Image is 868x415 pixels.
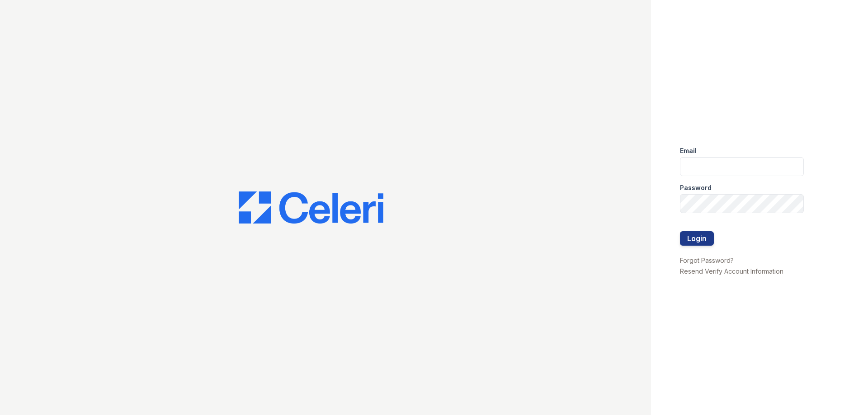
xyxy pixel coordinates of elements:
[680,267,783,275] a: Resend Verify Account Information
[239,191,383,224] img: CE_Logo_Blue-a8612792a0a2168367f1c8372b55b34899dd931a85d93a1a3d3e32e68fde9ad4.png
[680,231,714,246] button: Login
[680,146,697,155] label: Email
[680,256,734,264] a: Forgot Password?
[680,183,712,192] label: Password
